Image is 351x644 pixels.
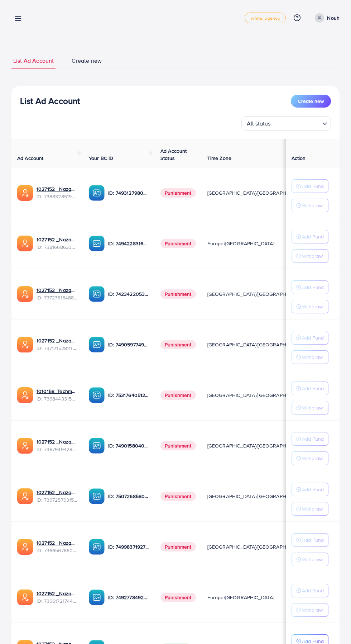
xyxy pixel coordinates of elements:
[292,230,328,243] button: Add Fund
[292,300,328,313] button: Withdraw
[17,589,33,605] img: ic-ads-acc.e4c84228.svg
[292,179,328,193] button: Add Fund
[37,236,77,251] div: <span class='underline'>1027152 _Nazaagency_023</span></br>7381668633665093648
[292,533,328,547] button: Add Fund
[17,539,33,555] img: ic-ads-acc.e4c84228.svg
[37,243,77,251] span: ID: 7381668633665093648
[302,454,323,463] p: Withdraw
[302,201,323,210] p: Withdraw
[207,543,307,550] span: [GEOGRAPHIC_DATA]/[GEOGRAPHIC_DATA]
[37,287,77,301] div: <span class='underline'>1027152 _Nazaagency_007</span></br>7372751548805726224
[37,185,77,200] div: <span class='underline'>1027152 _Nazaagency_019</span></br>7388328519014645761
[207,341,307,348] span: [GEOGRAPHIC_DATA]/[GEOGRAPHIC_DATA]
[160,441,196,450] span: Punishment
[17,337,33,352] img: ic-ads-acc.e4c84228.svg
[312,13,340,23] a: Nouh
[160,492,196,501] span: Punishment
[20,96,80,106] h3: List Ad Account
[292,155,306,162] span: Action
[37,388,77,395] a: 1010158_Techmanistan pk acc_1715599413927
[160,289,196,299] span: Punishment
[108,239,149,248] p: ID: 7494228316518858759
[292,249,328,263] button: Withdraw
[207,189,307,196] span: [GEOGRAPHIC_DATA]/[GEOGRAPHIC_DATA]
[37,547,77,554] span: ID: 7366567860828749825
[89,488,105,504] img: ic-ba-acc.ded83a64.svg
[37,590,77,605] div: <span class='underline'>1027152 _Nazaagency_018</span></br>7366172174454882305
[207,240,274,247] span: Europe/[GEOGRAPHIC_DATA]
[17,286,33,302] img: ic-ads-acc.e4c84228.svg
[302,505,323,513] p: Withdraw
[37,590,77,597] a: 1027152 _Nazaagency_018
[321,612,346,639] iframe: Chat
[292,483,328,496] button: Add Fund
[160,239,196,248] span: Punishment
[37,193,77,200] span: ID: 7388328519014645761
[89,438,105,454] img: ic-ba-acc.ded83a64.svg
[292,331,328,345] button: Add Fund
[292,432,328,446] button: Add Fund
[207,392,307,399] span: [GEOGRAPHIC_DATA]/[GEOGRAPHIC_DATA]
[292,280,328,294] button: Add Fund
[160,542,196,551] span: Punishment
[251,16,280,20] span: white_agency
[37,539,77,554] div: <span class='underline'>1027152 _Nazaagency_0051</span></br>7366567860828749825
[37,489,77,503] div: <span class='underline'>1027152 _Nazaagency_016</span></br>7367257631523782657
[108,492,149,501] p: ID: 7507268580682137618
[207,493,307,500] span: [GEOGRAPHIC_DATA]/[GEOGRAPHIC_DATA]
[160,390,196,400] span: Punishment
[17,387,33,403] img: ic-ads-acc.e4c84228.svg
[37,438,77,453] div: <span class='underline'>1027152 _Nazaagency_003</span></br>7367949428067450896
[207,442,307,449] span: [GEOGRAPHIC_DATA]/[GEOGRAPHIC_DATA]
[37,438,77,445] a: 1027152 _Nazaagency_003
[302,182,324,190] p: Add Fund
[89,539,105,555] img: ic-ba-acc.ded83a64.svg
[108,593,149,602] p: ID: 7492778492849930241
[37,337,77,352] div: <span class='underline'>1027152 _Nazaagency_04</span></br>7371715281112170513
[108,391,149,399] p: ID: 7531764051207716871
[37,287,77,294] a: 1027152 _Nazaagency_007
[37,539,77,546] a: 1027152 _Nazaagency_0051
[245,118,272,129] span: All status
[89,155,114,162] span: Your BC ID
[302,302,323,311] p: Withdraw
[291,95,331,108] button: Create new
[273,117,319,129] input: Search for option
[37,236,77,243] a: 1027152 _Nazaagency_023
[302,333,324,342] p: Add Fund
[160,593,196,602] span: Punishment
[160,340,196,349] span: Punishment
[37,489,77,496] a: 1027152 _Nazaagency_016
[17,488,33,504] img: ic-ads-acc.e4c84228.svg
[302,536,324,544] p: Add Fund
[160,188,196,198] span: Punishment
[37,294,77,301] span: ID: 7372751548805726224
[37,496,77,503] span: ID: 7367257631523782657
[292,502,328,516] button: Withdraw
[108,290,149,298] p: ID: 7423422053648285697
[292,350,328,364] button: Withdraw
[302,485,324,494] p: Add Fund
[241,116,331,131] div: Search for option
[89,387,105,403] img: ic-ba-acc.ded83a64.svg
[37,388,77,402] div: <span class='underline'>1010158_Techmanistan pk acc_1715599413927</span></br>7368443315504726017
[13,57,54,65] span: List Ad Account
[245,13,286,23] a: white_agency
[89,286,105,302] img: ic-ba-acc.ded83a64.svg
[292,584,328,597] button: Add Fund
[17,185,33,201] img: ic-ads-acc.e4c84228.svg
[302,232,324,241] p: Add Fund
[17,438,33,454] img: ic-ads-acc.e4c84228.svg
[302,353,323,361] p: Withdraw
[302,606,323,614] p: Withdraw
[292,401,328,415] button: Withdraw
[89,185,105,201] img: ic-ba-acc.ded83a64.svg
[37,345,77,352] span: ID: 7371715281112170513
[292,553,328,566] button: Withdraw
[72,57,102,65] span: Create new
[108,189,149,197] p: ID: 7493127980932333584
[108,340,149,349] p: ID: 7490597749134508040
[37,395,77,402] span: ID: 7368443315504726017
[17,236,33,251] img: ic-ads-acc.e4c84228.svg
[292,199,328,212] button: Withdraw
